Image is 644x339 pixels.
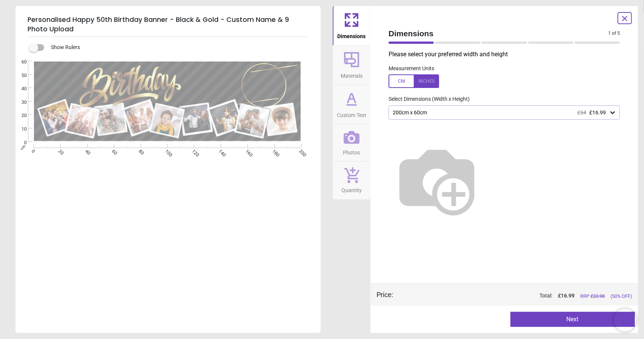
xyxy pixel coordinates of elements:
[12,112,27,119] span: 20
[558,292,575,300] span: £
[389,65,434,72] label: Measurement Units
[577,109,586,116] span: £34
[561,293,575,299] span: 16.99
[12,86,27,92] span: 40
[333,162,370,199] button: Quantity
[589,109,606,116] span: £16.99
[610,293,632,300] span: (50% OFF)
[12,99,27,106] span: 30
[590,293,605,299] span: £ 33.98
[338,29,366,40] span: Dimensions
[389,50,626,59] p: Please select your preferred width and height
[614,309,636,331] iframe: Brevo live chat
[333,46,370,85] button: Materials
[337,108,366,119] span: Custom Text
[333,85,370,124] button: Custom Text
[383,96,470,103] label: Select Dimensions (Width x Height)
[404,292,632,300] div: Total:
[392,109,609,116] div: 200cm x 60cm
[510,312,635,327] button: Next
[389,28,608,39] span: Dimensions
[608,30,620,37] span: 1 of 5
[333,125,370,162] button: Photos
[341,183,362,194] span: Quantity
[12,72,27,79] span: 50
[341,69,363,80] span: Materials
[12,140,27,146] span: 0
[12,126,27,133] span: 10
[343,145,360,157] span: Photos
[333,6,370,45] button: Dimensions
[28,12,309,37] h5: Personalised Happy 50th Birthday Banner - Black & Gold - Custom Name & 9 Photo Upload
[34,43,321,52] div: Show Rulers
[580,293,605,300] span: RRP
[389,132,485,228] img: Helper for size comparison
[12,59,27,65] span: 60
[377,290,393,299] div: Price :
